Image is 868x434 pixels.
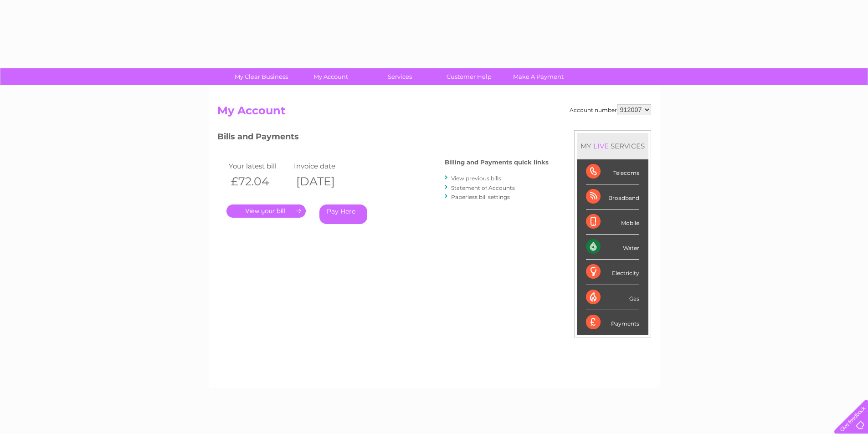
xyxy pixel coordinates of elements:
[586,260,639,285] div: Electricity
[226,160,292,172] td: Your latest bill
[591,142,611,150] div: LIVE
[586,184,639,209] div: Broadband
[226,204,306,218] a: .
[586,159,639,184] div: Telecoms
[224,68,299,85] a: My Clear Business
[293,68,368,85] a: My Account
[586,235,639,260] div: Water
[586,310,639,335] div: Payments
[217,130,549,146] h3: Bills and Payments
[319,204,367,224] a: Pay Here
[586,285,639,310] div: Gas
[292,160,357,172] td: Invoice date
[577,133,648,159] div: MY SERVICES
[501,68,576,85] a: Make A Payment
[451,194,510,200] a: Paperless bill settings
[445,159,549,166] h4: Billing and Payments quick links
[292,172,357,191] th: [DATE]
[570,104,651,115] div: Account number
[431,68,507,85] a: Customer Help
[451,175,501,182] a: View previous bills
[586,209,639,235] div: Mobile
[362,68,437,85] a: Services
[226,172,292,191] th: £72.04
[217,104,651,122] h2: My Account
[451,184,515,191] a: Statement of Accounts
